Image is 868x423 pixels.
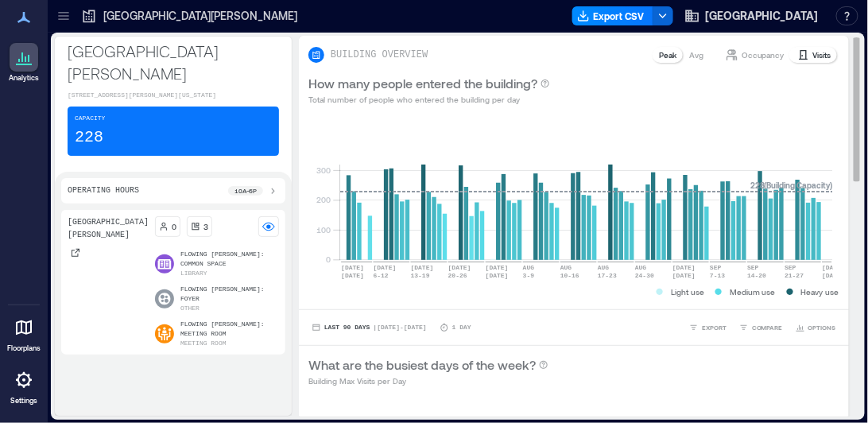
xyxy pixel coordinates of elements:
[808,323,836,332] span: OPTIONS
[68,91,279,100] p: [STREET_ADDRESS][PERSON_NAME][US_STATE]
[180,320,279,339] p: Flowing [PERSON_NAME]: Meeting Room
[680,3,823,29] button: [GEOGRAPHIC_DATA]
[823,264,846,271] text: [DATE]
[672,272,696,279] text: [DATE]
[736,320,786,336] button: COMPARE
[671,285,704,298] p: Light use
[308,355,536,374] p: What are the busiest days of the week?
[752,323,783,332] span: COMPARE
[234,186,257,196] p: 10a - 6p
[5,361,43,410] a: Settings
[203,220,208,233] p: 3
[411,272,430,279] text: 13-19
[341,264,364,271] text: [DATE]
[689,49,703,61] p: Avg
[68,216,149,242] p: [GEOGRAPHIC_DATA][PERSON_NAME]
[452,323,471,332] p: 1 Day
[598,264,610,271] text: AUG
[672,264,696,271] text: [DATE]
[710,272,725,279] text: 7-13
[572,6,653,25] button: Export CSV
[792,320,839,336] button: OPTIONS
[308,93,550,106] p: Total number of people who entered the building per day
[747,272,766,279] text: 14-20
[598,272,617,279] text: 17-23
[785,264,796,271] text: SEP
[10,396,37,406] p: Settings
[317,225,331,235] tspan: 100
[801,285,839,298] p: Heavy use
[331,49,428,61] p: BUILDING OVERVIEW
[180,339,227,348] p: Meeting Room
[813,49,831,61] p: Visits
[317,195,331,204] tspan: 200
[686,320,730,336] button: EXPORT
[374,272,389,279] text: 6-12
[341,272,364,279] text: [DATE]
[308,320,430,336] button: Last 90 Days |[DATE]-[DATE]
[635,272,654,279] text: 24-30
[68,184,139,197] p: Operating Hours
[103,8,297,24] p: [GEOGRAPHIC_DATA][PERSON_NAME]
[327,254,331,264] tspan: 0
[747,264,759,271] text: SEP
[411,264,434,271] text: [DATE]
[635,264,647,271] text: AUG
[9,73,39,83] p: Analytics
[180,250,279,269] p: Flowing [PERSON_NAME]: Common Space
[68,40,279,84] p: [GEOGRAPHIC_DATA][PERSON_NAME]
[172,220,176,233] p: 0
[180,285,279,304] p: Flowing [PERSON_NAME]: Foyer
[785,272,804,279] text: 21-27
[374,264,397,271] text: [DATE]
[560,272,579,279] text: 10-16
[523,272,535,279] text: 3-9
[308,74,537,93] p: How many people entered the building?
[308,374,548,387] p: Building Max Visits per Day
[486,272,509,279] text: [DATE]
[823,272,846,279] text: [DATE]
[75,126,103,149] p: 228
[742,49,785,61] p: Occupancy
[75,114,105,123] p: Capacity
[180,269,207,278] p: Library
[4,38,44,87] a: Analytics
[560,264,572,271] text: AUG
[448,272,467,279] text: 20-26
[730,285,776,298] p: Medium use
[486,264,509,271] text: [DATE]
[180,304,200,313] p: Other
[705,8,819,24] span: [GEOGRAPHIC_DATA]
[659,49,676,61] p: Peak
[702,323,727,332] span: EXPORT
[2,309,45,358] a: Floorplans
[710,264,722,271] text: SEP
[317,165,331,175] tspan: 300
[7,343,41,353] p: Floorplans
[523,264,535,271] text: AUG
[448,264,471,271] text: [DATE]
